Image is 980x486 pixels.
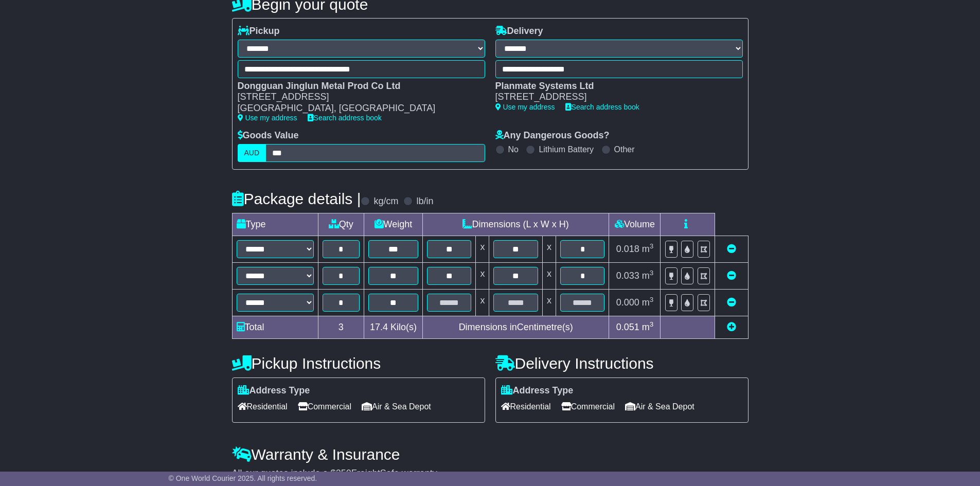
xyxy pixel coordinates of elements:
[501,385,574,397] label: Address Type
[416,196,433,207] label: lb/in
[495,81,733,92] div: Planmate Systems Ltd
[232,316,318,338] td: Total
[609,213,661,236] td: Volume
[318,316,364,338] td: 3
[336,468,351,478] span: 250
[650,320,654,328] sup: 3
[727,297,736,308] a: Remove this item
[642,271,654,281] span: m
[232,213,318,236] td: Type
[565,103,639,111] a: Search address book
[542,262,556,289] td: x
[495,103,555,111] a: Use my address
[238,103,475,114] div: [GEOGRAPHIC_DATA], [GEOGRAPHIC_DATA]
[542,289,556,316] td: x
[238,92,475,103] div: [STREET_ADDRESS]
[238,144,266,162] label: AUD
[727,244,736,254] a: Remove this item
[298,399,351,415] span: Commercial
[542,236,556,262] td: x
[232,355,485,372] h4: Pickup Instructions
[539,145,594,154] label: Lithium Battery
[561,399,615,415] span: Commercial
[308,114,382,122] a: Search address book
[476,262,489,289] td: x
[616,297,639,308] span: 0.000
[650,269,654,277] sup: 3
[232,446,749,463] h4: Warranty & Insurance
[495,26,543,37] label: Delivery
[238,26,280,37] label: Pickup
[232,190,361,207] h4: Package details |
[614,145,635,154] label: Other
[616,322,639,332] span: 0.051
[616,271,639,281] span: 0.033
[232,468,749,479] div: All our quotes include a $ FreightSafe warranty.
[364,213,422,236] td: Weight
[616,244,639,254] span: 0.018
[495,355,749,372] h4: Delivery Instructions
[650,242,654,250] sup: 3
[642,244,654,254] span: m
[650,296,654,303] sup: 3
[508,145,519,154] label: No
[642,297,654,308] span: m
[238,114,297,122] a: Use my address
[642,322,654,332] span: m
[727,271,736,281] a: Remove this item
[373,196,398,207] label: kg/cm
[318,213,364,236] td: Qty
[495,92,733,103] div: [STREET_ADDRESS]
[625,399,694,415] span: Air & Sea Depot
[422,213,609,236] td: Dimensions (L x W x H)
[476,289,489,316] td: x
[727,322,736,332] a: Add new item
[238,130,299,141] label: Goods Value
[362,399,431,415] span: Air & Sea Depot
[476,236,489,262] td: x
[364,316,422,338] td: Kilo(s)
[238,399,288,415] span: Residential
[169,474,317,482] span: © One World Courier 2025. All rights reserved.
[238,81,475,92] div: Dongguan Jinglun Metal Prod Co Ltd
[501,399,551,415] span: Residential
[238,385,310,397] label: Address Type
[422,316,609,338] td: Dimensions in Centimetre(s)
[370,322,388,332] span: 17.4
[495,130,610,141] label: Any Dangerous Goods?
